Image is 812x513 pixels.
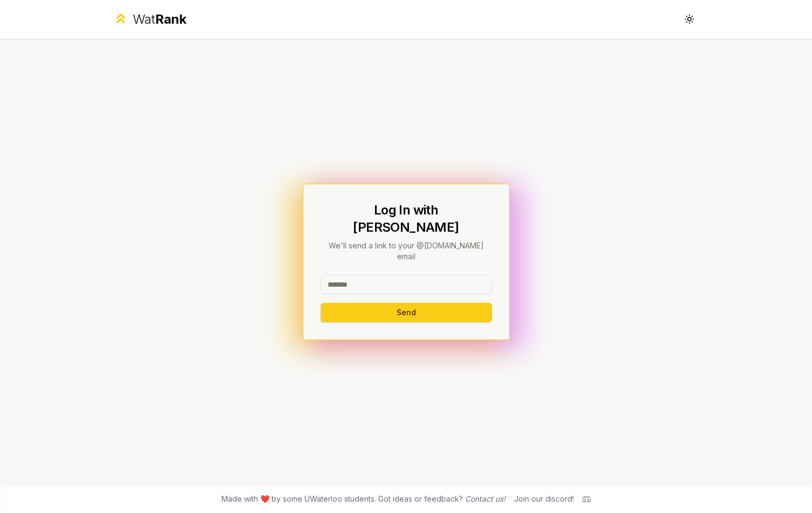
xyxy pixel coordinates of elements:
span: Made with ❤️ by some UWaterloo students. Got ideas or feedback? [221,494,505,504]
span: Rank [155,11,186,27]
a: WatRank [113,11,187,28]
a: Contact us! [465,494,505,503]
div: Join our discord! [514,494,574,504]
button: Send [321,303,492,322]
p: We'll send a link to your @[DOMAIN_NAME] email [321,240,492,262]
h1: Log In with [PERSON_NAME] [321,202,492,236]
div: Wat [133,11,186,28]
